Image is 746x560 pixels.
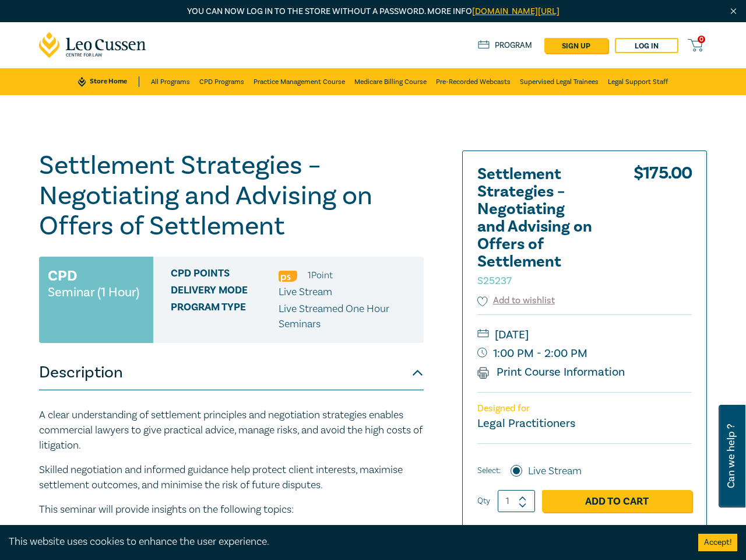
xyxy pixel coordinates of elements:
a: Store Home [78,76,139,87]
small: S25237 [477,274,512,288]
span: Live Stream [279,285,332,299]
p: Skilled negotiation and informed guidance help protect client interests, maximise settlement outc... [39,463,424,493]
div: This website uses cookies to enhance the user experience. [9,534,681,549]
a: Legal Support Staff [608,68,668,95]
a: Practice Management Course [254,68,345,95]
img: Close [729,6,738,16]
div: $ 175.00 [634,166,692,294]
input: 1 [498,490,535,512]
p: Live Streamed One Hour Seminars [279,302,415,332]
p: You can now log in to the store without a password. More info [39,5,707,18]
p: This seminar will provide insights on the following topics: [39,502,424,517]
small: 1:00 PM - 2:00 PM [477,344,692,363]
span: 0 [698,36,705,43]
img: Professional Skills [279,271,297,282]
button: Description [39,355,424,390]
h2: Settlement Strategies – Negotiating and Advising on Offers of Settlement [477,166,606,288]
a: All Programs [151,68,190,95]
a: Supervised Legal Trainees [520,68,599,95]
span: CPD Points [171,268,279,283]
h1: Settlement Strategies – Negotiating and Advising on Offers of Settlement [39,150,424,242]
button: Add to wishlist [477,294,555,307]
small: [DATE] [477,325,692,344]
small: Legal Practitioners [477,416,575,431]
a: CPD Programs [199,68,244,95]
label: Qty [477,495,490,508]
span: Program type [171,302,279,332]
small: Seminar (1 Hour) [48,286,139,298]
span: Select: [477,464,501,477]
span: Delivery Mode [171,285,279,300]
a: Print Course Information [477,365,625,380]
a: Add to Cart [542,490,692,512]
label: Live Stream [528,464,582,479]
a: Program [478,40,532,51]
p: Designed for [477,403,692,414]
a: Medicare Billing Course [354,68,427,95]
h3: CPD [48,265,77,286]
a: Log in [615,38,678,53]
a: sign up [544,38,608,53]
li: 1 Point [308,268,333,283]
button: Accept cookies [698,534,737,551]
a: Pre-Recorded Webcasts [436,68,511,95]
a: [DOMAIN_NAME][URL] [472,6,559,17]
span: Can we help ? [726,412,737,501]
p: A clear understanding of settlement principles and negotiation strategies enables commercial lawy... [39,408,424,453]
